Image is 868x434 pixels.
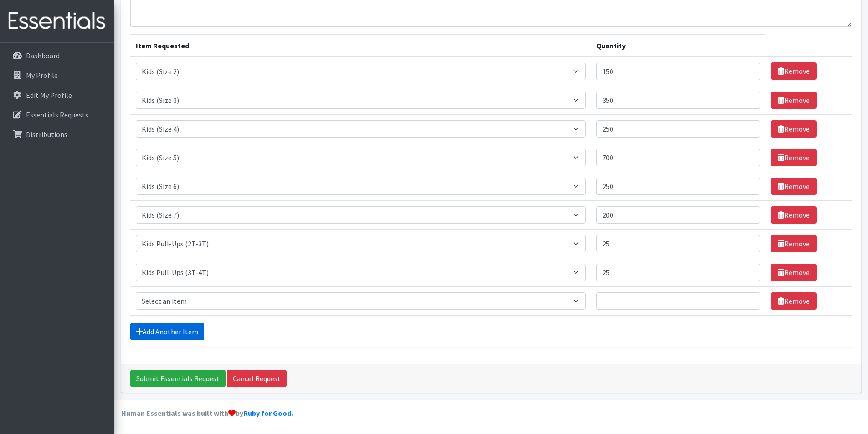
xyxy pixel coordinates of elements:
p: Dashboard [26,51,60,60]
a: Remove [771,62,817,80]
th: Item Requested [130,34,591,57]
a: Ruby for Good [243,408,291,418]
a: Remove [771,292,817,310]
input: Submit Essentials Request [130,370,226,387]
a: Essentials Requests [4,106,110,124]
a: My Profile [4,66,110,84]
img: HumanEssentials [4,6,110,36]
strong: Human Essentials was built with by . [121,408,293,418]
th: Quantity [591,34,765,57]
a: Remove [771,206,817,224]
a: Remove [771,235,817,252]
a: Add Another Item [130,323,204,340]
a: Cancel Request [227,370,287,387]
a: Remove [771,264,817,281]
p: Distributions [26,130,67,139]
a: Remove [771,120,817,138]
a: Distributions [4,125,110,143]
a: Remove [771,149,817,166]
p: Essentials Requests [26,110,88,119]
a: Edit My Profile [4,86,110,104]
p: Edit My Profile [26,91,72,100]
p: My Profile [26,71,58,80]
a: Dashboard [4,46,110,65]
a: Remove [771,92,817,109]
a: Remove [771,178,817,195]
